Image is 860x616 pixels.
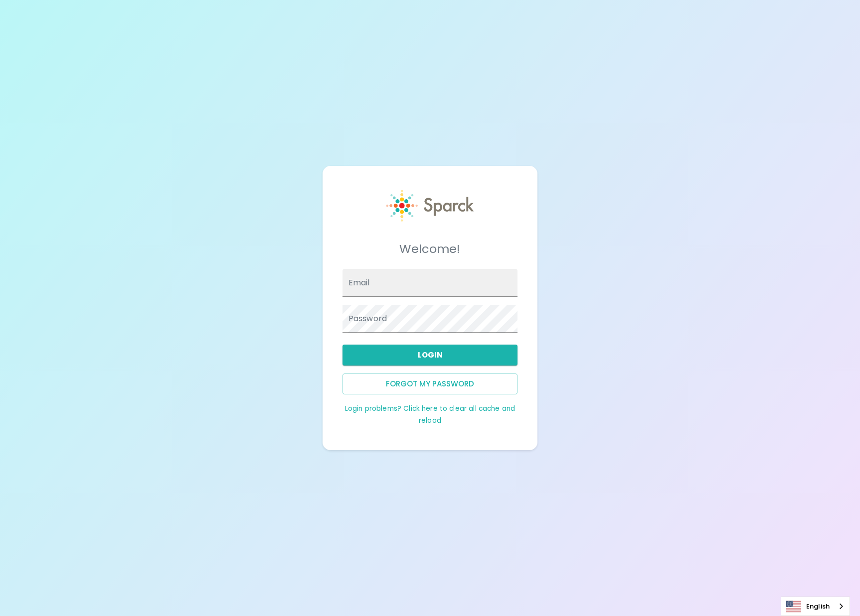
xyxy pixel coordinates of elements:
[345,404,515,425] a: Login problems? Click here to clear all cache and reload
[781,597,850,616] a: English
[386,190,474,222] img: Sparck logo
[343,373,517,394] button: Forgot my password
[343,241,517,257] h5: Welcome!
[781,597,850,616] div: Language
[343,345,517,366] button: Login
[781,597,850,616] aside: Language selected: English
